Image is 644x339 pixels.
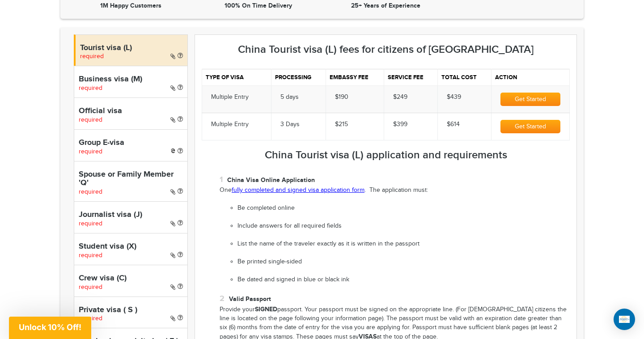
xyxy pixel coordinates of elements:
[79,252,102,259] span: required
[393,121,407,128] span: $399
[79,85,102,92] span: required
[237,222,570,231] li: Include answers for all required fields
[80,53,104,60] span: required
[9,317,91,339] div: Unlock 10% Off!
[100,2,161,9] strong: 1M Happy Customers
[202,44,570,55] h3: China Tourist visa (L) fees for citizens of [GEOGRAPHIC_DATA]
[500,120,560,133] button: Get Started
[79,306,183,315] h4: Private visa ( S )
[202,149,570,161] h3: China Tourist visa (L) application and requirements
[79,284,102,291] span: required
[79,116,102,123] span: required
[79,107,183,116] h4: Official visa
[79,170,183,188] h4: Spouse or Family Member 'Q'
[79,242,183,251] h4: Student visa (X)
[211,93,249,101] span: Multiple Entry
[447,121,460,128] span: $614
[255,305,277,313] strong: SIGNED
[79,148,102,155] span: required
[393,93,407,101] span: $249
[335,121,348,128] span: $215
[438,69,491,85] th: Total cost
[227,176,315,184] strong: China Visa Online Application
[335,93,348,101] span: $190
[500,93,560,106] button: Get Started
[79,188,102,195] span: required
[225,2,292,9] strong: 100% On Time Delivery
[19,322,81,332] span: Unlock 10% Off!
[220,186,570,195] p: One . The application must:
[229,295,271,303] strong: Valid Passport
[211,121,249,128] span: Multiple Entry
[237,275,570,284] li: Be dated and signed in blue or black ink
[614,309,635,330] div: Open Intercom Messenger
[237,240,570,249] li: List the name of the traveler exactly as it is written in the passport
[280,121,300,128] span: 3 Days
[202,69,271,85] th: Type of visa
[452,1,575,12] iframe: Customer reviews powered by Trustpilot
[79,75,183,84] h4: Business visa (M)
[237,204,570,213] li: Be completed online
[79,139,183,148] h4: Group E-visa
[79,274,183,283] h4: Crew visa (C)
[500,123,560,130] a: Get Started
[271,69,326,85] th: Processing
[491,69,569,85] th: Action
[79,220,102,227] span: required
[351,2,420,9] strong: 25+ Years of Experience
[80,44,183,53] h4: Tourist visa (L)
[500,96,560,103] a: Get Started
[447,93,461,101] span: $439
[384,69,438,85] th: Service fee
[79,315,102,322] span: required
[237,258,570,267] li: Be printed single-sided
[280,93,299,101] span: 5 days
[232,186,364,194] a: fully completed and signed visa application form
[326,69,384,85] th: Embassy fee
[79,211,183,220] h4: Journalist visa (J)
